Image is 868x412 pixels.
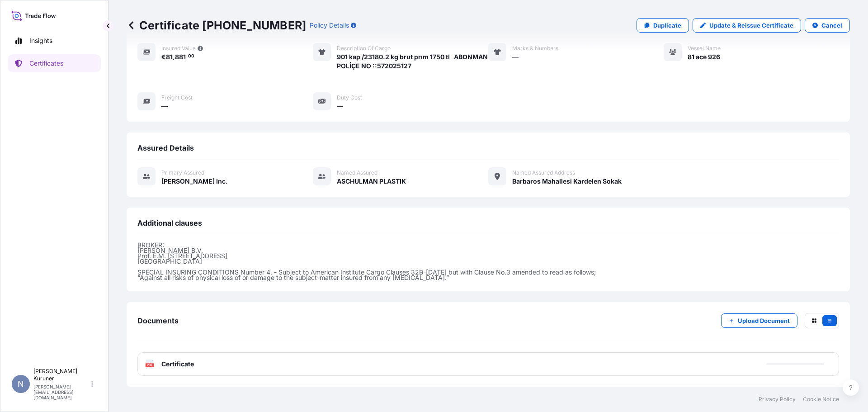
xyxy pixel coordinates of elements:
span: € [161,54,166,60]
span: Named Assured Address [512,169,575,176]
p: Duplicate [653,21,681,30]
p: Policy Details [310,21,349,30]
span: Primary assured [161,169,204,176]
span: Certificate [161,360,194,369]
span: Assured Details [137,143,194,152]
p: BROKER: [PERSON_NAME] B.V. Prof. E.M. [STREET_ADDRESS] [GEOGRAPHIC_DATA] SPECIAL INSURING CONDITI... [137,242,839,280]
span: , [173,54,175,60]
a: Update & Reissue Certificate [693,18,801,33]
span: Barbaros Mahallesi Kardelen Sokak [512,177,622,186]
a: Cookie Notice [803,396,839,403]
span: — [161,102,168,111]
button: Upload Document [721,313,797,328]
p: Upload Document [738,316,790,325]
span: — [337,102,343,111]
a: Insights [8,32,101,50]
span: 881 [175,54,186,60]
span: 901 kap /23180.2 kg brut prım 1750 tl ABONMAN POLİÇE NO ::572025127 [337,52,488,71]
p: Certificate [PHONE_NUMBER] [127,18,306,33]
span: 00 [188,55,194,58]
a: Duplicate [637,18,689,33]
span: [PERSON_NAME] Inc. [161,177,228,186]
span: Duty Cost [337,94,362,101]
text: PDF [147,364,153,367]
span: 81 ace 926 [688,52,720,62]
p: Certificates [29,59,63,68]
p: Cancel [821,21,842,30]
span: N [18,379,24,388]
span: — [512,52,519,62]
span: ASCHULMAN PLASTIK [337,177,406,186]
p: Update & Reissue Certificate [709,21,793,30]
span: Additional clauses [137,218,202,227]
span: Named Assured [337,169,377,176]
a: Certificates [8,54,101,72]
p: Insights [29,36,52,45]
span: 81 [166,54,173,60]
span: Documents [137,316,179,325]
button: Cancel [805,18,850,33]
p: [PERSON_NAME][EMAIL_ADDRESS][DOMAIN_NAME] [33,384,90,400]
a: Privacy Policy [759,396,796,403]
span: . [186,55,188,58]
p: [PERSON_NAME] Kuruner [33,368,90,382]
span: Freight Cost [161,94,193,101]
